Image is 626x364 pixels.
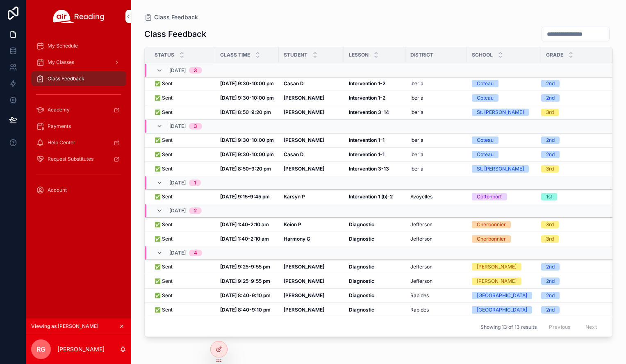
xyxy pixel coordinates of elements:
[472,80,536,87] a: Coteau
[410,221,433,228] span: Jefferson
[220,166,274,172] a: [DATE] 8:50-9:20 pm
[541,221,603,228] a: 3rd
[541,80,603,87] a: 2nd
[410,307,429,313] span: Rapides
[349,166,389,172] strong: Intervention 3-13
[220,264,274,270] a: [DATE] 9:25-9:55 pm
[477,136,494,144] div: Coteau
[349,95,385,101] strong: Intervention 1-2
[26,33,131,208] div: scrollable content
[155,307,210,313] a: ✅ Sent
[155,137,173,143] span: ✅ Sent
[349,292,401,299] a: Diagnostic
[31,135,126,150] a: Help Center
[155,52,174,58] span: Status
[220,166,271,172] strong: [DATE] 8:50-9:20 pm
[220,221,274,228] a: [DATE] 1:40-2:10 am
[155,236,210,242] a: ✅ Sent
[169,180,186,186] span: [DATE]
[410,264,462,270] a: Jefferson
[48,75,84,82] span: Class Feedback
[410,221,462,228] a: Jefferson
[155,278,173,284] span: ✅ Sent
[477,193,502,200] div: Cottonport
[410,52,433,58] span: District
[410,236,433,242] span: Jefferson
[349,109,389,115] strong: Intervention 3-14
[546,221,554,228] div: 3rd
[546,278,555,285] div: 2nd
[220,80,274,86] strong: [DATE] 9:30-10:00 pm
[155,95,173,101] span: ✅ Sent
[284,264,324,270] strong: [PERSON_NAME]
[349,166,401,172] a: Intervention 3-13
[349,264,401,270] a: Diagnostic
[57,345,105,353] p: [PERSON_NAME]
[541,109,603,116] a: 3rd
[541,193,603,200] a: 1st
[155,109,210,116] a: ✅ Sent
[169,250,186,256] span: [DATE]
[284,193,339,200] a: Karsyn P
[155,151,173,158] span: ✅ Sent
[194,207,197,214] div: 2
[472,151,536,158] a: Coteau
[472,52,493,58] span: School
[284,151,339,158] a: Casan D
[220,307,271,313] strong: [DATE] 8:40-9:10 pm
[410,80,462,87] a: Iberia
[48,107,70,113] span: Academy
[410,151,423,158] span: Iberia
[284,166,339,172] a: [PERSON_NAME]
[546,292,555,299] div: 2nd
[541,136,603,144] a: 2nd
[410,292,429,299] span: Rapides
[477,221,506,228] div: Cherbonnier
[472,193,536,200] a: Cottonport
[220,95,274,101] a: [DATE] 9:30-10:00 pm
[349,264,374,270] strong: Diagnostic
[155,193,173,200] span: ✅ Sent
[472,109,536,116] a: St. [PERSON_NAME]
[220,193,270,200] strong: [DATE] 9:15-9:45 pm
[284,236,339,242] a: Harmony G
[31,119,126,134] a: Payments
[472,94,536,102] a: Coteau
[349,307,374,313] strong: Diagnostic
[169,67,186,74] span: [DATE]
[220,193,274,200] a: [DATE] 9:15-9:45 pm
[349,52,369,58] span: Lesson
[220,292,274,299] a: [DATE] 8:40-9:10 pm
[541,235,603,243] a: 3rd
[155,236,173,242] span: ✅ Sent
[169,123,186,130] span: [DATE]
[349,236,374,242] strong: Diagnostic
[541,278,603,285] a: 2nd
[546,151,555,158] div: 2nd
[410,95,423,101] span: Iberia
[220,52,250,58] span: Class Time
[472,278,536,285] a: [PERSON_NAME]
[284,193,305,200] strong: Karsyn P
[349,193,393,200] strong: Intervention 1 (b)-2
[349,278,374,284] strong: Diagnostic
[155,292,173,299] span: ✅ Sent
[31,39,126,53] a: My Schedule
[220,278,270,284] strong: [DATE] 9:25-9:55 pm
[31,152,126,166] a: Request Substitutes
[410,137,462,143] a: Iberia
[220,221,269,227] strong: [DATE] 1:40-2:10 am
[410,166,462,172] a: Iberia
[220,109,271,115] strong: [DATE] 8:50-9:20 pm
[155,264,210,270] a: ✅ Sent
[546,80,555,87] div: 2nd
[410,278,462,284] a: Jefferson
[284,236,310,242] strong: Harmony G
[284,95,339,101] a: [PERSON_NAME]
[155,307,173,313] span: ✅ Sent
[546,235,554,243] div: 3rd
[349,80,401,87] a: Intervention 1-2
[472,235,536,243] a: Cherbonnier
[155,264,173,270] span: ✅ Sent
[155,137,210,143] a: ✅ Sent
